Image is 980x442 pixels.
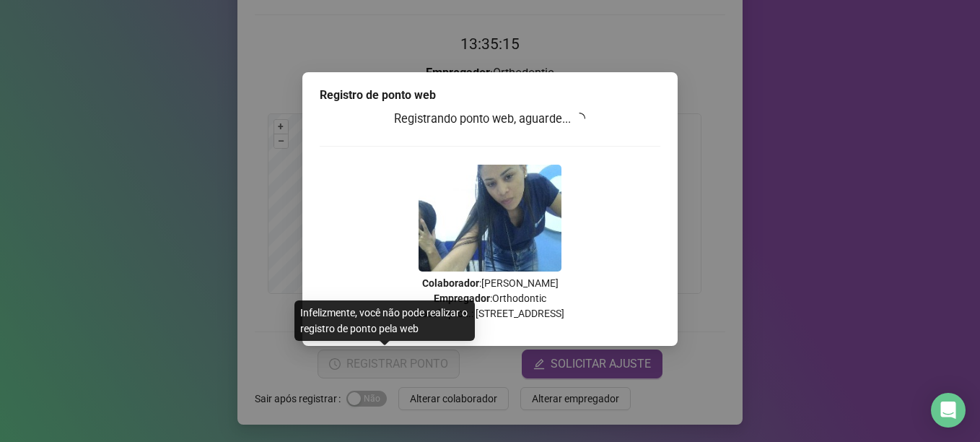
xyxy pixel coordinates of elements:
[419,165,561,272] img: Z
[320,87,660,104] div: Registro de ponto web
[422,277,479,289] strong: Colaborador
[320,110,660,129] h3: Registrando ponto web, aguarde...
[320,276,660,321] p: : [PERSON_NAME] : Orthodontic Local aprox.: [STREET_ADDRESS]
[434,292,490,304] strong: Empregador
[574,113,585,124] span: loading
[294,300,475,341] div: Infelizmente, você não pode realizar o registro de ponto pela web
[931,393,966,428] div: Open Intercom Messenger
